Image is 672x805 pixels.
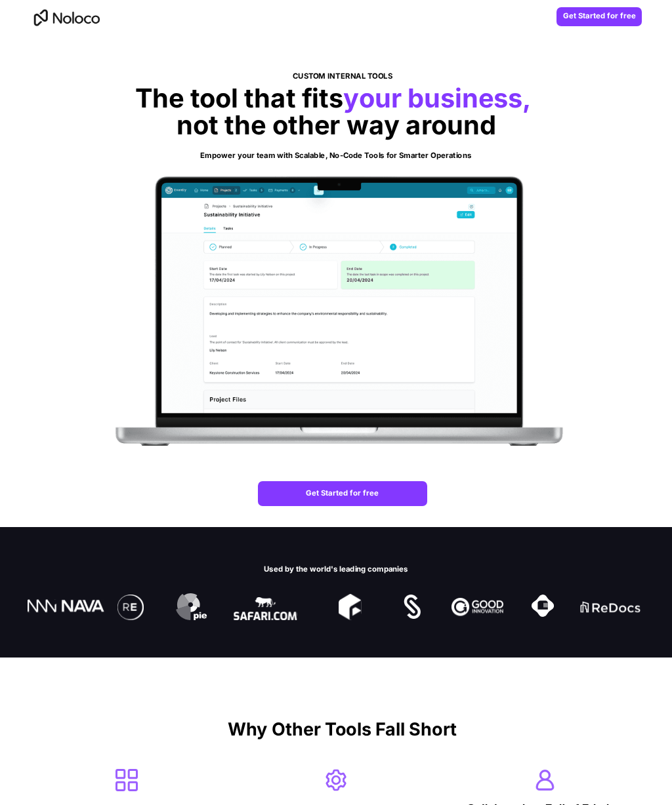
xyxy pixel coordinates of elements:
[264,564,408,574] span: Used by the world's leading companies
[556,7,642,26] a: Get Started for free
[258,481,428,506] a: Get Started for free
[293,71,392,80] span: CUSTOM INTERNAL TOOLS
[343,83,532,114] span: your business,
[563,11,636,20] strong: Get Started for free
[306,488,379,498] strong: Get Started for free
[135,83,343,114] span: The tool that fits
[176,109,495,141] span: not the other way around
[228,718,456,740] span: Why Other Tools Fall Short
